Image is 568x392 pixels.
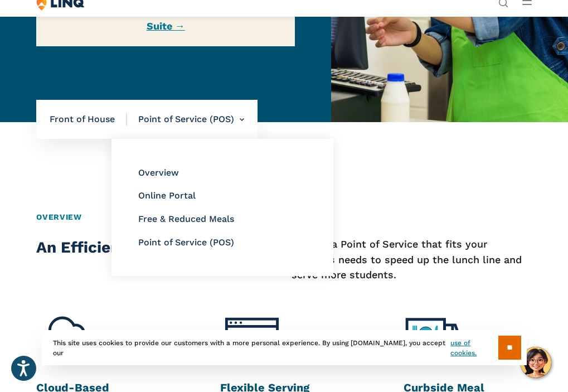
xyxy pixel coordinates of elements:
a: use of cookies. [450,338,498,358]
a: Overview [138,167,179,178]
h2: Overview [36,211,532,223]
button: Hello, have a question? Let’s chat. [520,347,551,378]
li: Point of Service (POS) [127,100,244,139]
a: Online Portal [138,190,196,201]
a: Free & Reduced Meals [138,214,234,224]
div: This site uses cookies to provide our customers with a more personal experience. By using [DOMAIN... [42,330,527,365]
a: Point of Service (POS) [138,237,234,248]
p: Rely on a Point of Service that fits your district’s needs to speed up the lunch line and serve m... [292,236,532,282]
span: Front of House [50,113,127,125]
h2: An Efficient Point of Service [36,236,276,259]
